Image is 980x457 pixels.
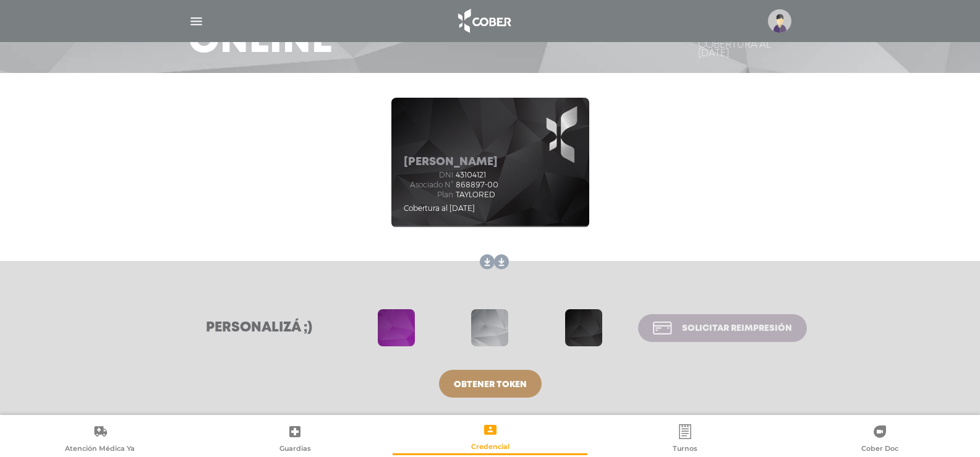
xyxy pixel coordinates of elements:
span: Atención Médica Ya [65,444,135,455]
span: 43104121 [456,171,486,179]
span: 868897-00 [456,181,498,189]
h5: [PERSON_NAME] [404,156,498,169]
span: Cober Doc [861,444,898,455]
a: Solicitar reimpresión [638,314,806,342]
span: Turnos [673,444,697,455]
a: Guardias [197,424,392,455]
span: dni [404,171,453,179]
span: Solicitar reimpresión [682,324,792,333]
a: Atención Médica Ya [2,424,197,455]
span: Credencial [471,442,509,453]
h3: Personalizá ;) [174,320,345,336]
a: Turnos [587,424,782,455]
a: Credencial [393,422,587,453]
img: Cober_menu-lines-white.svg [189,14,204,29]
img: logo_cober_home-white.png [451,6,516,36]
span: TAYLORED [456,190,495,199]
img: profile-placeholder.svg [768,9,791,33]
a: Obtener token [439,370,542,398]
span: Plan [404,190,453,199]
span: Obtener token [454,380,527,389]
span: Cobertura al [DATE] [404,203,475,213]
span: Guardias [279,444,311,455]
a: Cober Doc [783,424,978,455]
div: [PERSON_NAME] Cobertura al [DATE] [698,32,792,58]
span: Asociado N° [404,181,453,189]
